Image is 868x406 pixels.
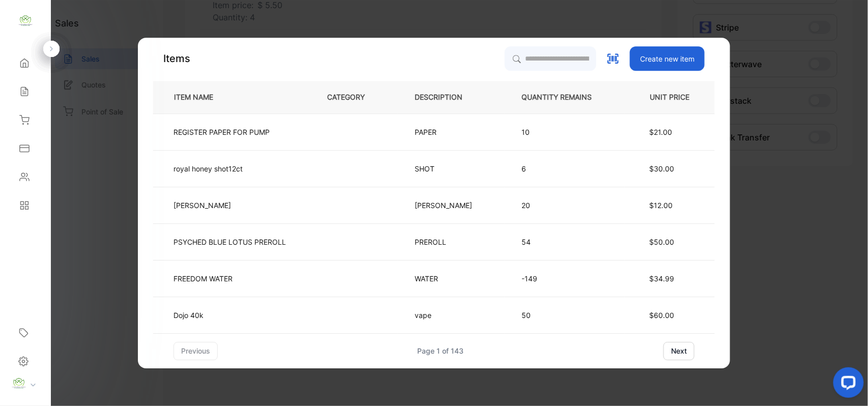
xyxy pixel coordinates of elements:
p: PREROLL [415,237,446,247]
p: DESCRIPTION [415,92,479,103]
button: previous [173,342,218,360]
p: [PERSON_NAME] [173,200,231,211]
p: REGISTER PAPER FOR PUMP [173,127,270,137]
p: [PERSON_NAME] [415,200,472,211]
p: QUANTITY REMAINS [522,92,608,103]
button: Create new item [630,46,705,71]
p: Dojo 40k [173,310,222,321]
p: UNIT PRICE [642,92,698,103]
p: 54 [522,237,608,247]
p: SHOT [415,163,445,174]
p: 6 [522,163,608,174]
p: FREEDOM WATER [173,273,233,284]
p: 10 [522,127,608,137]
span: $50.00 [649,238,674,246]
p: PSYCHED BLUE LOTUS PREROLL [173,237,286,247]
p: vape [415,310,445,321]
div: Page 1 of 143 [418,345,464,356]
iframe: LiveChat chat widget [825,363,868,406]
span: $21.00 [649,128,672,136]
p: 50 [522,310,608,321]
p: WATER [415,273,445,284]
img: logo [18,13,33,28]
p: -149 [522,273,608,284]
span: $60.00 [649,311,674,320]
span: $30.00 [649,164,674,173]
img: profile [11,376,26,391]
p: 20 [522,200,608,211]
span: $34.99 [649,274,674,283]
span: $12.00 [649,201,673,210]
p: royal honey shot12ct [173,163,243,174]
p: CATEGORY [327,92,381,103]
button: next [663,342,695,360]
p: Items [163,51,190,66]
p: ITEM NAME [170,92,229,103]
p: PAPER [415,127,445,137]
